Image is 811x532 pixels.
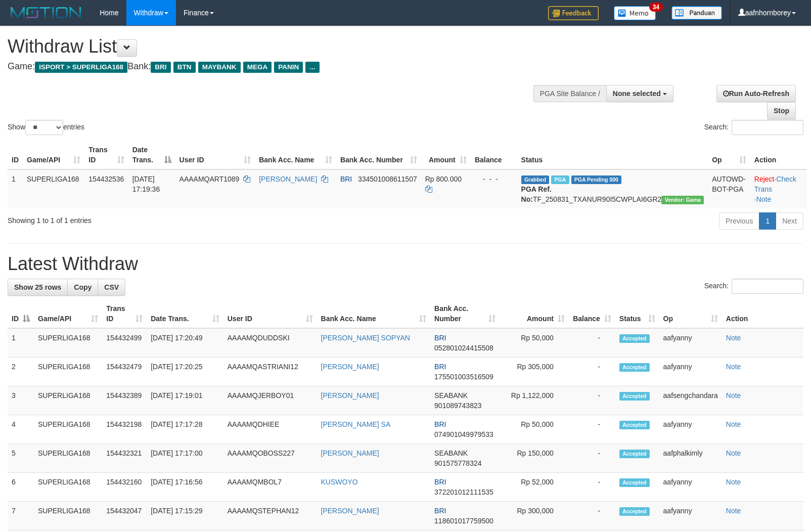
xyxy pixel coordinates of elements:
[67,279,98,296] a: Copy
[84,141,128,169] th: Trans ID: activate to sort column ascending
[8,36,530,57] h1: Withdraw List
[179,175,240,183] span: AAAAMQART1089
[102,386,147,415] td: 154432389
[425,175,462,183] span: Rp 800.000
[104,283,119,291] span: CSV
[147,502,223,530] td: [DATE] 17:15:29
[25,120,63,135] select: Showentries
[223,328,317,358] td: AAAAMQDUDDSKI
[8,328,34,358] td: 1
[8,169,23,208] td: 1
[34,299,102,328] th: Game/API: activate to sort column ascending
[551,175,569,184] span: Marked by aafsengchandara
[321,334,410,342] a: [PERSON_NAME] SOPYAN
[102,299,147,328] th: Trans ID: activate to sort column ascending
[321,391,379,400] a: [PERSON_NAME]
[321,507,379,515] a: [PERSON_NAME]
[649,3,663,12] span: 34
[434,334,446,342] span: BRI
[8,358,34,386] td: 2
[317,299,431,328] th: Bank Acc. Name: activate to sort column ascending
[722,299,803,328] th: Action
[8,502,34,530] td: 7
[8,5,84,20] img: MOTION_logo.png
[34,444,102,473] td: SUPERLIGA168
[569,502,615,530] td: -
[23,169,84,208] td: SUPERLIGA168
[434,363,446,371] span: BRI
[102,502,147,530] td: 154432047
[434,459,481,467] span: Copy 901575778324 to clipboard
[274,62,303,73] span: PANIN
[732,120,803,135] input: Search:
[223,386,317,415] td: AAAAMQJERBOY01
[750,169,806,208] td: · ·
[147,473,223,502] td: [DATE] 17:16:56
[726,420,741,428] a: Note
[102,473,147,502] td: 154432160
[569,358,615,386] td: -
[517,141,708,169] th: Status
[34,386,102,415] td: SUPERLIGA168
[659,386,722,415] td: aafsengchandara
[716,85,796,102] a: Run Auto-Refresh
[614,6,656,20] img: Button%20Memo.svg
[500,328,569,358] td: Rp 50,000
[500,473,569,502] td: Rp 52,000
[475,174,513,184] div: - - -
[500,502,569,530] td: Rp 300,000
[659,415,722,444] td: aafyanny
[569,299,615,328] th: Balance: activate to sort column ascending
[8,299,34,328] th: ID: activate to sort column descending
[147,358,223,386] td: [DATE] 17:20:25
[102,444,147,473] td: 154432321
[321,363,379,371] a: [PERSON_NAME]
[500,386,569,415] td: Rp 1,122,000
[434,420,446,428] span: BRI
[619,392,650,401] span: Accepted
[358,175,417,183] span: Copy 334501008611507 to clipboard
[8,415,34,444] td: 4
[321,420,391,428] a: [PERSON_NAME] SA
[434,478,446,486] span: BRI
[223,444,317,473] td: AAAAMQOBOSS227
[750,141,806,169] th: Action
[659,299,722,328] th: Op: activate to sort column ascending
[128,141,175,169] th: Date Trans.: activate to sort column descending
[151,62,170,73] span: BRI
[147,444,223,473] td: [DATE] 17:17:00
[8,279,68,296] a: Show 25 rows
[336,141,421,169] th: Bank Acc. Number: activate to sort column ascending
[147,386,223,415] td: [DATE] 17:19:01
[500,299,569,328] th: Amount: activate to sort column ascending
[569,328,615,358] td: -
[255,141,336,169] th: Bank Acc. Name: activate to sort column ascending
[147,328,223,358] td: [DATE] 17:20:49
[132,175,160,193] span: [DATE] 17:19:36
[34,415,102,444] td: SUPERLIGA168
[533,85,606,102] div: PGA Site Balance /
[521,175,550,184] span: Grabbed
[726,449,741,457] a: Note
[661,196,704,204] span: Vendor URL: https://trx31.1velocity.biz
[726,363,741,371] a: Note
[8,444,34,473] td: 5
[776,212,803,230] a: Next
[102,358,147,386] td: 154432479
[340,175,352,183] span: BRI
[659,328,722,358] td: aafyanny
[8,141,23,169] th: ID
[102,415,147,444] td: 154432198
[719,212,759,230] a: Previous
[74,283,92,291] span: Copy
[430,299,500,328] th: Bank Acc. Number: activate to sort column ascending
[8,120,84,135] label: Show entries
[571,175,622,184] span: PGA Pending
[8,62,530,72] h4: Game: Bank:
[659,502,722,530] td: aafyanny
[606,85,673,102] button: None selected
[434,517,493,525] span: Copy 118601017759500 to clipboard
[305,62,319,73] span: ...
[569,415,615,444] td: -
[521,185,552,203] b: PGA Ref. No:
